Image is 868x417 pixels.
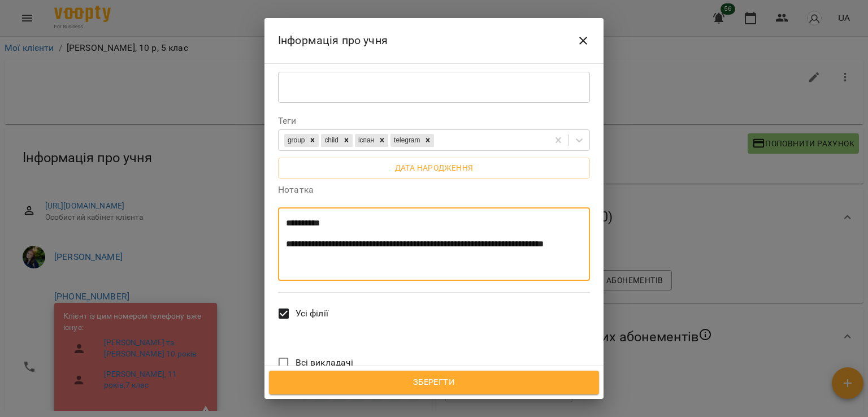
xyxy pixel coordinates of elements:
button: Дата народження [278,158,590,178]
span: Усі філії [296,307,328,320]
button: Close [570,27,597,54]
button: Зберегти [269,371,599,394]
label: Нотатка [278,185,590,194]
span: Зберегти [281,375,587,390]
h6: Інформація про учня [278,32,388,49]
span: Дата народження [287,161,581,175]
div: telegram [390,134,422,147]
div: іспан [355,134,376,147]
span: Всі викладачі [296,356,354,370]
div: child [321,134,340,147]
div: group [284,134,306,147]
label: Теги [278,116,590,125]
